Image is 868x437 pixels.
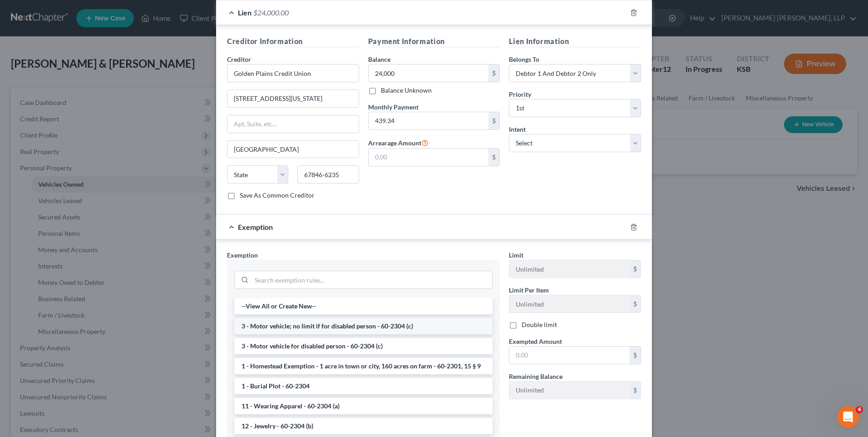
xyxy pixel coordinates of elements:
[368,36,500,47] h5: Payment Information
[509,295,630,313] input: --
[227,36,359,47] h5: Creditor Information
[297,165,359,184] input: Enter zip...
[253,8,289,17] span: $24,000.00
[240,191,315,200] label: Save As Common Creditor
[630,260,641,278] div: $
[234,318,493,334] li: 3 - Motor vehicle; no limit if for disabled person - 60-2304 (c)
[509,285,549,295] label: Limit Per Item
[234,358,493,374] li: 1 - Homestead Exemption - 1 acre in town or city, 160 acres on farm - 60-2301, 15 § 9
[630,347,641,364] div: $
[509,124,526,134] label: Intent
[369,112,489,129] input: 0.00
[522,320,557,329] label: Double limit
[368,102,419,112] label: Monthly Payment
[488,149,499,166] div: $
[509,382,630,399] input: --
[368,55,390,64] label: Balance
[234,338,493,354] li: 3 - Motor vehicle for disabled person - 60-2304 (c)
[369,149,489,166] input: 0.00
[227,141,359,158] input: Enter city...
[234,398,493,414] li: 11 - Wearing Apparel - 60-2304 (a)
[252,271,492,288] input: Search exemption rules...
[227,115,359,133] input: Apt, Suite, etc...
[238,223,273,231] span: Exemption
[630,295,641,313] div: $
[227,251,258,259] span: Exemption
[381,86,432,95] label: Balance Unknown
[509,55,539,63] span: Belongs To
[234,298,493,314] li: --View All or Create New--
[368,137,429,148] label: Arrearage Amount
[509,260,630,278] input: --
[227,55,251,63] span: Creditor
[227,90,359,107] input: Enter address...
[488,65,499,82] div: $
[369,65,489,82] input: 0.00
[509,372,562,381] label: Remaining Balance
[837,406,859,428] iframe: Intercom live chat
[488,112,499,129] div: $
[509,90,531,98] span: Priority
[509,347,630,364] input: 0.00
[509,251,523,259] span: Limit
[509,338,562,345] span: Exempted Amount
[238,8,252,17] span: Lien
[856,406,863,413] span: 4
[509,36,641,47] h5: Lien Information
[227,64,359,82] input: Search creditor by name...
[234,418,493,434] li: 12 - Jewelry - 60-2304 (b)
[234,378,493,394] li: 1 - Burial Plot - 60-2304
[630,382,641,399] div: $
